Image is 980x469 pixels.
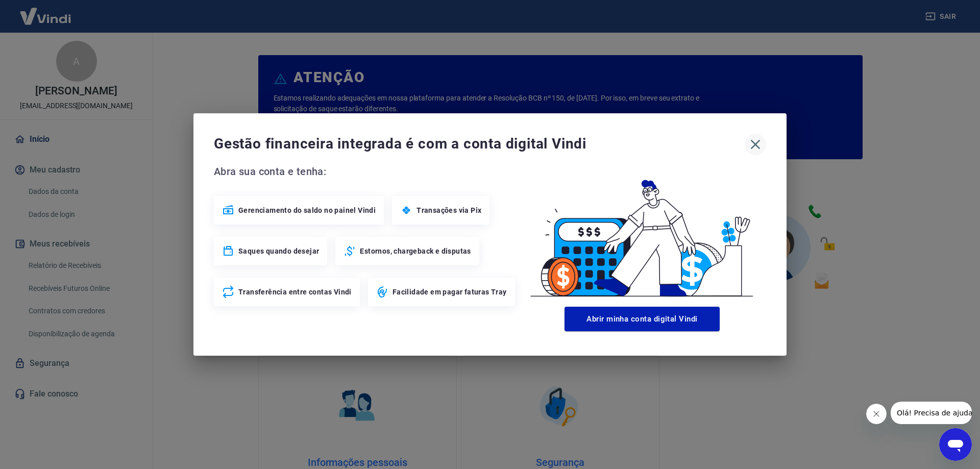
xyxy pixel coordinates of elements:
[891,402,972,424] iframe: Mensagem da empresa
[393,287,507,297] span: Facilidade em pagar faturas Tray
[866,404,887,424] iframe: Fechar mensagem
[214,163,518,180] span: Abra sua conta e tenha:
[939,428,972,461] iframe: Botão para abrir a janela de mensagens
[416,205,481,215] span: Transações via Pix
[238,246,319,256] span: Saques quando desejar
[565,307,720,331] button: Abrir minha conta digital Vindi
[360,246,471,256] span: Estornos, chargeback e disputas
[238,205,376,215] span: Gerenciamento do saldo no painel Vindi
[6,7,86,15] span: Olá! Precisa de ajuda?
[214,134,745,154] span: Gestão financeira integrada é com a conta digital Vindi
[238,287,352,297] span: Transferência entre contas Vindi
[518,163,766,303] img: Good Billing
